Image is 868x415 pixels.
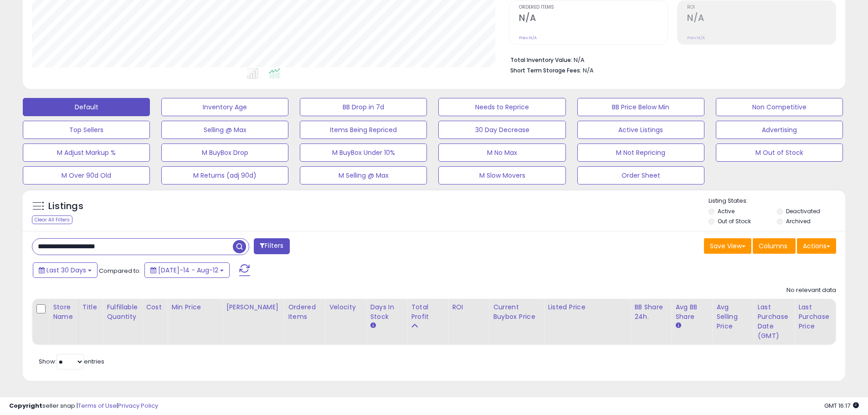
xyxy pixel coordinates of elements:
h2: N/A [687,13,836,25]
span: Show: entries [39,357,104,366]
button: M Adjust Markup % [23,143,150,162]
div: BB Share 24h. [634,302,668,322]
button: M No Max [438,143,565,162]
div: [PERSON_NAME] [226,302,280,312]
div: Days In Stock [370,302,403,322]
label: Archived [786,217,811,225]
p: Listing States: [709,197,845,205]
strong: Copyright [9,401,42,410]
button: Advertising [716,121,843,139]
div: No relevant data [786,286,836,295]
button: M Over 90d Old [23,166,150,184]
span: Compared to: [99,266,141,275]
button: Order Sheet [577,166,704,184]
button: M Returns (adj 90d) [161,166,288,184]
div: Title [82,302,99,312]
button: M Selling @ Max [300,166,427,184]
div: Listed Price [548,302,627,312]
div: Current Buybox Price [493,302,540,322]
div: Min Price [171,302,218,312]
span: [DATE]-14 - Aug-12 [158,266,218,275]
button: Top Sellers [23,121,150,139]
div: Total Profit [411,302,444,322]
button: Inventory Age [161,98,288,116]
button: BB Drop in 7d [300,98,427,116]
b: Total Inventory Value: [510,56,572,64]
div: ROI [452,302,485,312]
button: M Slow Movers [438,166,565,184]
div: Avg BB Share [675,302,709,322]
button: M Out of Stock [716,143,843,162]
small: Days In Stock. [370,322,375,330]
div: Ordered Items [288,302,321,322]
a: Terms of Use [78,401,117,410]
small: Avg BB Share. [675,322,681,330]
label: Deactivated [786,207,820,215]
li: N/A [510,54,829,65]
button: Last 30 Days [33,262,98,278]
button: Default [23,98,150,116]
div: Clear All Filters [32,215,72,224]
a: Privacy Policy [118,401,158,410]
div: Store Name [53,302,75,322]
b: Short Term Storage Fees: [510,67,581,74]
button: Non Competitive [716,98,843,116]
span: 2025-09-12 16:17 GMT [824,401,859,410]
span: N/A [583,66,594,75]
button: Needs to Reprice [438,98,565,116]
button: Filters [254,238,289,254]
button: M Not Repricing [577,143,704,162]
span: Ordered Items [519,5,668,10]
span: ROI [687,5,836,10]
button: Actions [797,238,836,254]
button: [DATE]-14 - Aug-12 [144,262,230,278]
button: Active Listings [577,121,704,139]
div: Last Purchase Price [798,302,832,331]
small: Prev: N/A [519,35,537,41]
h5: Listings [48,200,83,213]
button: M BuyBox Under 10% [300,143,427,162]
div: Cost [146,302,164,312]
div: Avg Selling Price [716,302,750,331]
button: Items Being Repriced [300,121,427,139]
div: Fulfillable Quantity [107,302,138,322]
label: Out of Stock [718,217,751,225]
button: Columns [753,238,796,254]
button: Selling @ Max [161,121,288,139]
h2: N/A [519,13,668,25]
div: seller snap | | [9,402,158,410]
button: 30 Day Decrease [438,121,565,139]
label: Active [718,207,734,215]
button: M BuyBox Drop [161,143,288,162]
button: Save View [704,238,751,254]
span: Last 30 Days [46,266,86,275]
div: Velocity [329,302,362,312]
button: BB Price Below Min [577,98,704,116]
small: Prev: N/A [687,35,705,41]
div: Last Purchase Date (GMT) [757,302,791,341]
span: Columns [759,241,787,251]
